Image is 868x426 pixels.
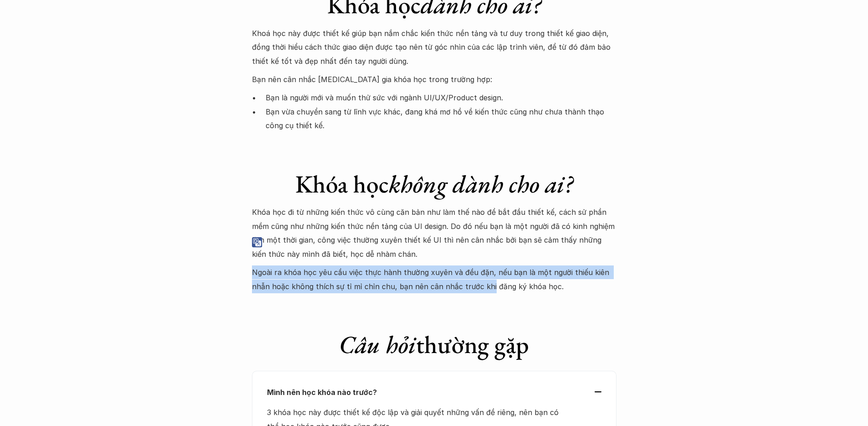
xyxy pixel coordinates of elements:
[252,169,616,199] h1: Khóa học
[339,328,416,360] em: Câu hỏi
[266,105,616,133] p: Bạn vừa chuyển sang từ lĩnh vực khác, đang khá mơ hồ về kiến thức cũng như chưa thành thạo công c...
[252,330,616,359] h1: thường gặp
[266,91,616,104] p: Bạn là người mới và muốn thử sức với ngành UI/UX/Product design.
[252,205,616,261] p: Khóa học đi từ những kiến thức vô cùng căn bản như làm thế nào để bắt đầu thiết kế, cách sử phần ...
[252,73,616,86] p: Bạn nên cân nhắc [MEDICAL_DATA] gia khóa học trong trường hợp:
[267,388,377,397] strong: Mình nên học khóa nào trước?
[252,26,616,68] p: Khoá học này được thiết kế giúp bạn nắm chắc kiến thức nền tảng và tư duy trong thiết kế giao diệ...
[389,168,573,200] em: không dành cho ai?
[252,265,616,293] p: Ngoài ra khóa học yêu cầu việc thực hành thường xuyên và đều đặn, nếu bạn là một người thiếu kiên...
